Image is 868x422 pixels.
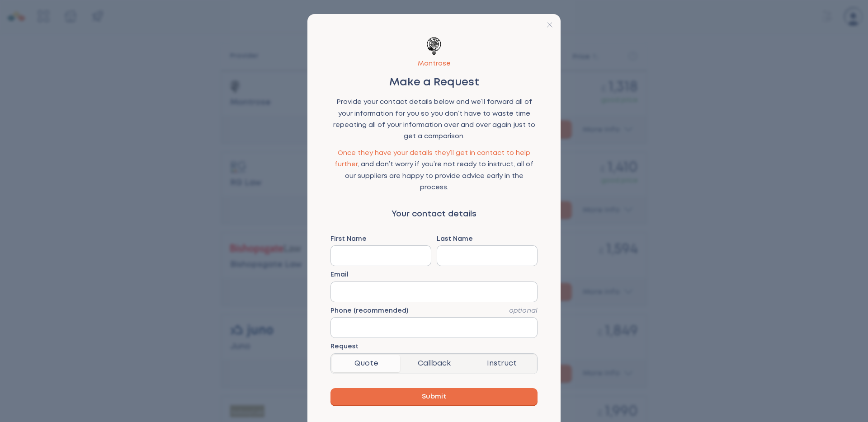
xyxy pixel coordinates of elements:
[427,37,441,55] img: montrose-conveyancing.png
[437,236,473,244] span: Last Name
[437,246,537,266] input: Last Name
[330,236,367,244] span: First Name
[400,355,468,372] button: Callback
[331,246,431,266] input: First Name
[330,272,349,279] span: Email
[330,343,359,351] span: Request
[335,150,530,168] em: Once they have your details they’ll get in contact to help further
[392,207,476,222] h2: Your contact details
[331,282,537,302] input: Email
[330,97,538,142] p: Provide your contact details below and we’ll forward all of your information for you so you don’t...
[330,148,538,193] p: , and don’t worry if you’re not ready to instruct, all of our suppliers are happy to provide advi...
[468,355,536,372] button: Instruct
[332,355,400,372] button: Quote
[509,308,538,315] span: optional
[422,392,447,401] span: Submit
[418,61,451,67] em: Montrose
[330,388,538,405] button: Submit
[331,318,537,338] input: Phone (recommended)optional
[330,308,408,315] span: Phone (recommended)
[389,74,479,92] h2: Make a Request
